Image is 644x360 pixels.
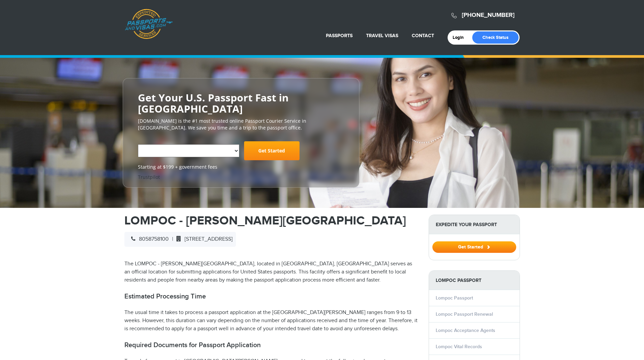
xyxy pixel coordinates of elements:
strong: Expedite Your Passport [429,215,520,234]
a: [PHONE_NUMBER] [462,11,515,19]
a: Check Status [472,31,519,44]
a: Lompoc Passport Renewal [436,311,493,317]
a: Lompoc Acceptance Agents [436,328,495,333]
a: Get Started [244,141,300,160]
h2: Estimated Processing Time [124,292,419,301]
a: Trustpilot [138,174,160,180]
a: Travel Visas [366,33,398,39]
span: [STREET_ADDRESS] [173,236,233,242]
h2: Required Documents for Passport Application [124,341,419,349]
p: [DOMAIN_NAME] is the #1 most trusted online Passport Courier Service in [GEOGRAPHIC_DATA]. We sav... [138,118,344,131]
a: Login [453,35,469,40]
h1: LOMPOC - [PERSON_NAME][GEOGRAPHIC_DATA] [124,215,419,227]
h2: Get Your U.S. Passport Fast in [GEOGRAPHIC_DATA] [138,92,344,114]
a: Get Started [432,244,516,249]
a: Passports [326,33,353,39]
a: Lompoc Passport [436,295,473,301]
div: | [124,232,236,247]
strong: Lompoc Passport [429,271,520,290]
p: The usual time it takes to process a passport application at the [GEOGRAPHIC_DATA][PERSON_NAME] r... [124,309,419,333]
p: The LOMPOC - [PERSON_NAME][GEOGRAPHIC_DATA], located in [GEOGRAPHIC_DATA], [GEOGRAPHIC_DATA] serv... [124,260,419,284]
a: Contact [412,33,434,39]
span: 8058758100 [128,236,169,242]
a: Lompoc Vital Records [436,344,482,350]
button: Get Started [432,241,516,253]
span: Starting at $199 + government fees [138,164,344,170]
a: Passports & [DOMAIN_NAME] [125,9,173,39]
